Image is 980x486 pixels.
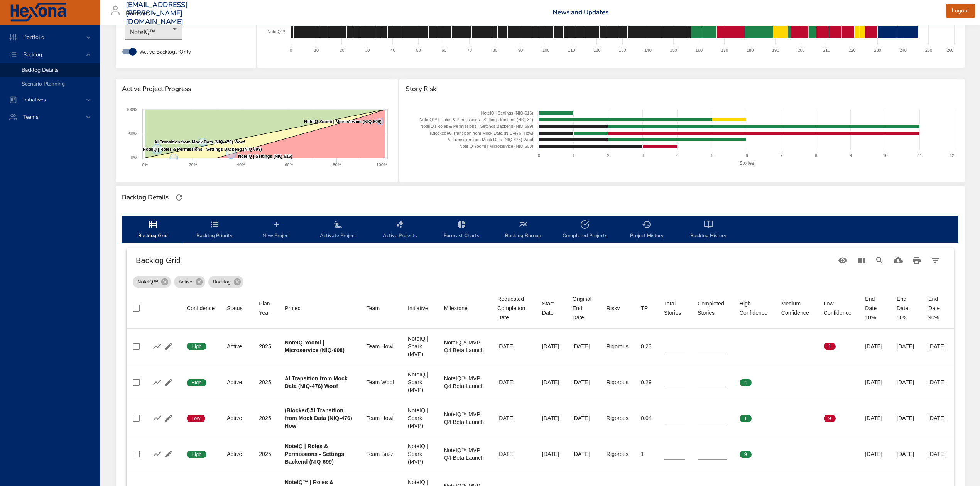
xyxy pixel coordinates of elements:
[333,162,341,167] text: 80%
[391,48,395,52] text: 40
[419,117,533,122] text: NoteIQ™ | Roles & Permissions - Settings frontend (NIQ-31)
[188,220,241,240] span: Backlog Priority
[285,162,293,167] text: 60%
[740,451,752,458] span: 9
[126,8,159,20] div: Raintree
[568,48,575,52] text: 110
[950,153,954,158] text: 12
[435,220,488,240] span: Forecast Charts
[365,48,370,52] text: 30
[815,153,817,158] text: 8
[607,304,620,313] div: Risky
[366,343,395,350] div: Team Howl
[740,415,752,422] span: 1
[151,376,163,388] button: Show Burnup
[542,299,560,317] div: Sort
[366,378,395,386] div: Team Woof
[237,162,245,167] text: 40%
[238,154,292,159] text: NoteIQ | Settings (NIQ-616)
[497,450,530,458] div: [DATE]
[542,378,560,386] div: [DATE]
[573,294,594,322] div: Sort
[408,407,432,430] div: NoteIQ | Spark (MVP)
[9,3,67,22] img: Hexona
[824,299,853,317] div: Sort
[897,343,916,350] div: [DATE]
[870,251,889,270] button: Search
[285,304,302,313] div: Sort
[497,378,530,386] div: [DATE]
[664,299,685,317] span: Total Stories
[865,343,884,350] div: [DATE]
[573,294,594,322] div: Original End Date
[865,414,884,422] div: [DATE]
[142,162,148,167] text: 0%
[133,278,163,286] span: NoteIQ™
[740,299,769,317] div: Sort
[408,371,432,394] div: NoteIQ | Spark (MVP)
[645,48,652,52] text: 140
[187,451,206,458] span: High
[664,299,685,317] div: Sort
[928,294,948,322] div: End Date 90%
[781,299,811,317] span: Medium Confidence
[641,414,652,422] div: 0.04
[481,111,533,115] text: NoteIQ | Settings (NIQ-616)
[781,451,793,458] span: 0
[122,85,392,93] span: Active Project Progress
[542,48,549,52] text: 100
[312,220,364,240] span: Activate Project
[259,414,272,422] div: 2025
[430,131,533,135] text: (Blocked)AI Transition from Mock Data (NIQ-476) Howl
[133,276,171,288] div: NoteIQ™
[187,343,206,350] span: High
[641,343,652,350] div: 0.23
[573,343,594,350] div: [DATE]
[444,446,485,462] div: NoteIQ™ MVP Q4 Beta Launch
[518,48,523,52] text: 90
[285,339,345,353] b: NoteIQ-Yoomi | Microservice (NIQ-608)
[420,124,533,128] text: NoteIQ | Roles & Permissions - Settings Backend (NIQ-699)
[227,378,247,386] div: Active
[619,48,626,52] text: 130
[682,220,735,240] span: Backlog History
[824,343,836,350] span: 1
[17,96,52,103] span: Initiatives
[607,378,629,386] div: Rigorous
[824,451,836,458] span: 0
[444,304,468,313] div: Milestone
[781,343,793,350] span: 0
[824,299,853,317] span: Low Confidence
[174,278,197,286] span: Active
[314,48,319,52] text: 10
[163,412,174,424] button: Edit Project Details
[163,448,174,460] button: Edit Project Details
[259,299,272,317] div: Plan Year
[187,304,215,313] div: Confidence
[151,448,163,460] button: Show Burnup
[290,48,292,52] text: 0
[143,147,262,152] text: NoteIQ | Roles & Permissions - Settings Backend (NIQ-699)
[745,153,748,158] text: 6
[187,379,206,386] span: High
[642,153,644,158] text: 3
[925,48,932,52] text: 250
[285,304,302,313] div: Project
[304,119,382,124] text: NoteIQ-Yoomi | Microservice (NIQ-608)
[740,299,769,317] div: High Confidence
[824,415,836,422] span: 9
[553,8,608,17] a: News and Updates
[259,299,272,317] div: Sort
[711,153,713,158] text: 5
[227,450,247,458] div: Active
[670,48,677,52] text: 150
[740,379,752,386] span: 4
[227,414,247,422] div: Active
[285,443,344,465] b: NoteIQ | Roles & Permissions - Settings Backend (NIQ-699)
[542,299,560,317] div: Start Date
[824,379,836,386] span: 0
[874,48,881,52] text: 230
[573,450,594,458] div: [DATE]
